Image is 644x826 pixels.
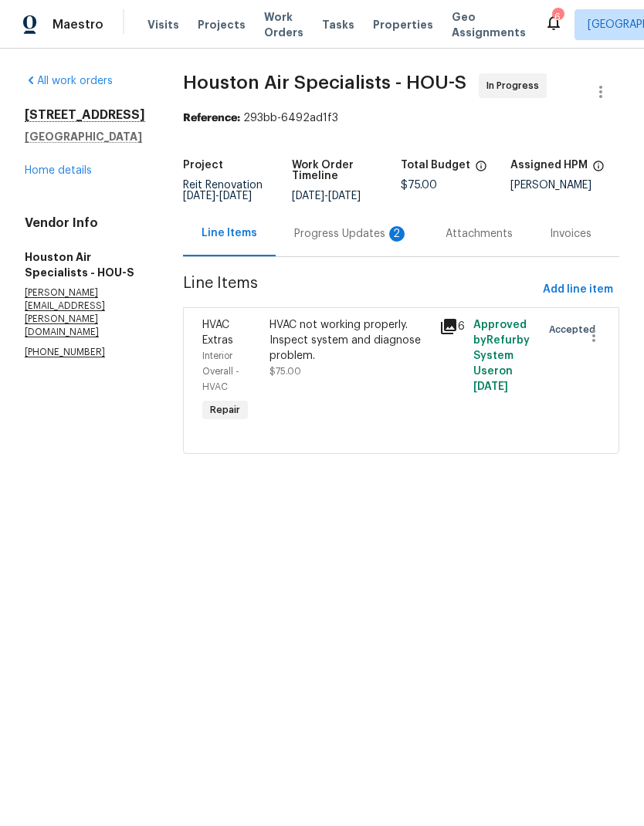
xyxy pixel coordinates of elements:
div: 6 [552,9,563,25]
a: Home details [25,165,92,176]
h4: Vendor Info [25,215,146,231]
div: Line Items [202,225,257,241]
h5: Project [183,160,223,171]
span: $75.00 [269,367,301,376]
span: Maestro [53,17,103,32]
span: [DATE] [292,191,324,201]
span: Geo Assignments [452,9,526,40]
div: 6 [439,317,464,336]
h5: Work Order Timeline [292,160,401,181]
span: The total cost of line items that have been proposed by Opendoor. This sum includes line items th... [475,160,487,180]
span: - [292,191,361,201]
span: [DATE] [328,191,361,201]
span: $75.00 [401,180,437,191]
h5: Houston Air Specialists - HOU-S [25,249,146,280]
span: Visits [147,17,179,32]
div: Invoices [550,226,591,242]
a: All work orders [25,76,113,86]
span: Interior Overall - HVAC [202,351,239,391]
span: Tasks [322,19,354,30]
span: Add line item [543,280,613,300]
span: The hpm assigned to this work order. [592,160,605,180]
span: In Progress [486,78,545,93]
span: [DATE] [183,191,215,201]
span: Repair [204,402,246,418]
h5: Assigned HPM [510,160,588,171]
button: Add line item [537,276,619,304]
span: - [183,191,252,201]
b: Reference: [183,113,240,124]
span: HVAC Extras [202,320,233,346]
span: Houston Air Specialists - HOU-S [183,73,466,92]
span: Work Orders [264,9,303,40]
div: 2 [389,226,405,242]
div: Attachments [446,226,513,242]
h5: Total Budget [401,160,470,171]
div: Progress Updates [294,226,408,242]
div: 293bb-6492ad1f3 [183,110,619,126]
span: Line Items [183,276,537,304]
div: HVAC not working properly. Inspect system and diagnose problem. [269,317,430,364]
span: [DATE] [219,191,252,201]
span: Properties [373,17,433,32]
div: [PERSON_NAME] [510,180,619,191]
span: Projects [198,17,246,32]
span: Reit Renovation [183,180,263,201]
span: Approved by Refurby System User on [473,320,530,392]
span: Accepted [549,322,602,337]
span: [DATE] [473,381,508,392]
